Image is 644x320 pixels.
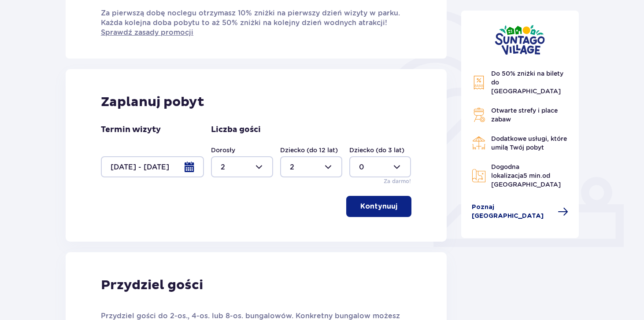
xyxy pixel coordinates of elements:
[523,172,542,179] span: 5 min.
[472,108,486,122] img: Grill Icon
[211,146,235,154] label: Dorosły
[491,135,567,151] span: Dodatkowe usługi, które umilą Twój pobyt
[491,70,563,95] span: Do 50% zniżki na bilety do [GEOGRAPHIC_DATA]
[472,136,486,150] img: Restaurant Icon
[472,75,486,90] img: Discount Icon
[472,203,569,221] a: Poznaj [GEOGRAPHIC_DATA]
[472,203,553,221] span: Poznaj [GEOGRAPHIC_DATA]
[360,202,397,211] p: Kontynuuj
[101,125,161,135] p: Termin wizyty
[495,25,545,55] img: Suntago Village
[349,146,404,154] label: Dziecko (do 3 lat)
[211,125,261,135] p: Liczba gości
[101,94,204,110] p: Zaplanuj pobyt
[101,8,407,37] div: Nawet do50% zniżkina bilety do Suntago!
[472,169,486,183] img: Map Icon
[384,177,411,185] p: Za darmo!
[101,28,193,37] a: Sprawdź zasady promocji
[346,196,411,217] button: Kontynuuj
[280,146,338,154] label: Dziecko (do 12 lat)
[491,163,561,188] span: Dogodna lokalizacja od [GEOGRAPHIC_DATA]
[101,8,407,37] p: Za pierwszą dobę noclegu otrzymasz 10% zniżki na pierwszy dzień wizyty w parku. Każda kolejna dob...
[101,277,203,294] p: Przydziel gości
[491,107,558,123] span: Otwarte strefy i place zabaw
